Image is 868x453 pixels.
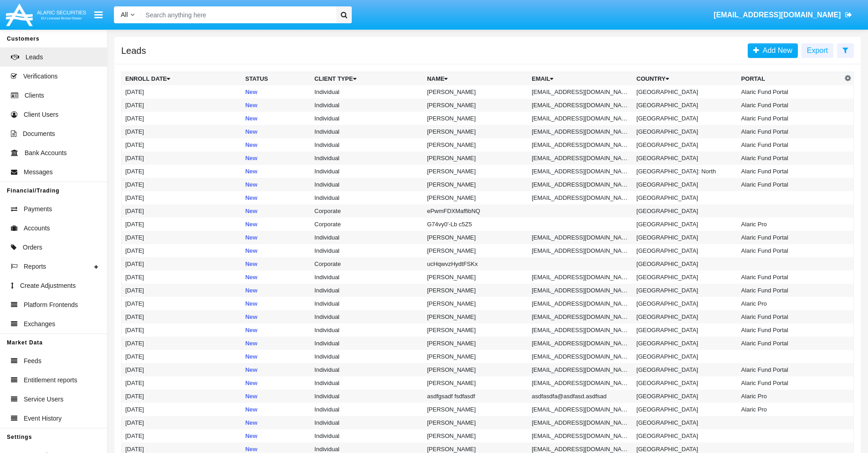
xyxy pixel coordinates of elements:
[528,297,633,310] td: [EMAIL_ADDRESS][DOMAIN_NAME]
[423,99,528,112] td: [PERSON_NAME]
[311,72,423,86] th: Client Type
[241,337,311,350] td: New
[241,271,311,284] td: New
[241,376,311,390] td: New
[311,297,423,310] td: Individual
[241,191,311,204] td: New
[423,191,528,204] td: [PERSON_NAME]
[738,376,842,390] td: Alaric Fund Portal
[122,363,242,376] td: [DATE]
[738,112,842,125] td: Alaric Fund Portal
[633,429,738,443] td: [GEOGRAPHIC_DATA]
[241,244,311,257] td: New
[241,390,311,403] td: New
[122,191,242,204] td: [DATE]
[738,138,842,151] td: Alaric Fund Portal
[423,271,528,284] td: [PERSON_NAME]
[633,204,738,218] td: [GEOGRAPHIC_DATA]
[24,262,46,271] span: Reports
[311,178,423,191] td: Individual
[423,165,528,178] td: [PERSON_NAME]
[122,429,242,443] td: [DATE]
[241,218,311,231] td: New
[528,112,633,125] td: [EMAIL_ADDRESS][DOMAIN_NAME]
[528,416,633,429] td: [EMAIL_ADDRESS][DOMAIN_NAME]
[714,11,841,19] span: [EMAIL_ADDRESS][DOMAIN_NAME]
[122,376,242,390] td: [DATE]
[423,138,528,151] td: [PERSON_NAME]
[122,178,242,191] td: [DATE]
[241,350,311,363] td: New
[423,244,528,257] td: [PERSON_NAME]
[633,72,738,86] th: Country
[24,224,50,233] span: Accounts
[24,300,78,310] span: Platform Frontends
[122,204,242,218] td: [DATE]
[423,323,528,337] td: [PERSON_NAME]
[311,376,423,390] td: Individual
[25,148,67,158] span: Bank Accounts
[122,165,242,178] td: [DATE]
[25,91,44,100] span: Clients
[633,390,738,403] td: [GEOGRAPHIC_DATA]
[141,6,333,23] input: Search
[241,231,311,244] td: New
[241,310,311,323] td: New
[633,99,738,112] td: [GEOGRAPHIC_DATA]
[423,112,528,125] td: [PERSON_NAME]
[738,151,842,165] td: Alaric Fund Portal
[423,178,528,191] td: [PERSON_NAME]
[759,47,792,54] span: Add New
[241,403,311,416] td: New
[423,257,528,271] td: ucHqwvzHydtFSKx
[633,257,738,271] td: [GEOGRAPHIC_DATA]
[748,43,798,58] a: Add New
[633,310,738,323] td: [GEOGRAPHIC_DATA]
[24,395,63,404] span: Service Users
[528,403,633,416] td: [EMAIL_ADDRESS][DOMAIN_NAME]
[633,376,738,390] td: [GEOGRAPHIC_DATA]
[241,416,311,429] td: New
[122,151,242,165] td: [DATE]
[423,284,528,297] td: [PERSON_NAME]
[114,10,141,20] a: All
[738,323,842,337] td: Alaric Fund Portal
[528,284,633,297] td: [EMAIL_ADDRESS][DOMAIN_NAME]
[633,416,738,429] td: [GEOGRAPHIC_DATA]
[311,429,423,443] td: Individual
[122,257,242,271] td: [DATE]
[423,72,528,86] th: Name
[241,178,311,191] td: New
[122,125,242,138] td: [DATE]
[738,165,842,178] td: Alaric Fund Portal
[423,297,528,310] td: [PERSON_NAME]
[122,138,242,151] td: [DATE]
[423,403,528,416] td: [PERSON_NAME]
[122,99,242,112] td: [DATE]
[528,429,633,443] td: [EMAIL_ADDRESS][DOMAIN_NAME]
[24,375,77,385] span: Entitlement reports
[311,85,423,99] td: Individual
[738,337,842,350] td: Alaric Fund Portal
[311,416,423,429] td: Individual
[528,244,633,257] td: [EMAIL_ADDRESS][DOMAIN_NAME]
[423,231,528,244] td: [PERSON_NAME]
[122,416,242,429] td: [DATE]
[311,125,423,138] td: Individual
[311,323,423,337] td: Individual
[738,72,842,86] th: Portal
[311,191,423,204] td: Individual
[311,138,423,151] td: Individual
[528,310,633,323] td: [EMAIL_ADDRESS][DOMAIN_NAME]
[241,72,311,86] th: Status
[807,47,828,54] span: Export
[528,191,633,204] td: [EMAIL_ADDRESS][DOMAIN_NAME]
[311,112,423,125] td: Individual
[423,204,528,218] td: ePwmFDXMaffibNQ
[633,284,738,297] td: [GEOGRAPHIC_DATA]
[633,231,738,244] td: [GEOGRAPHIC_DATA]
[738,390,842,403] td: Alaric Pro
[528,165,633,178] td: [EMAIL_ADDRESS][DOMAIN_NAME]
[528,231,633,244] td: [EMAIL_ADDRESS][DOMAIN_NAME]
[23,243,42,252] span: Orders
